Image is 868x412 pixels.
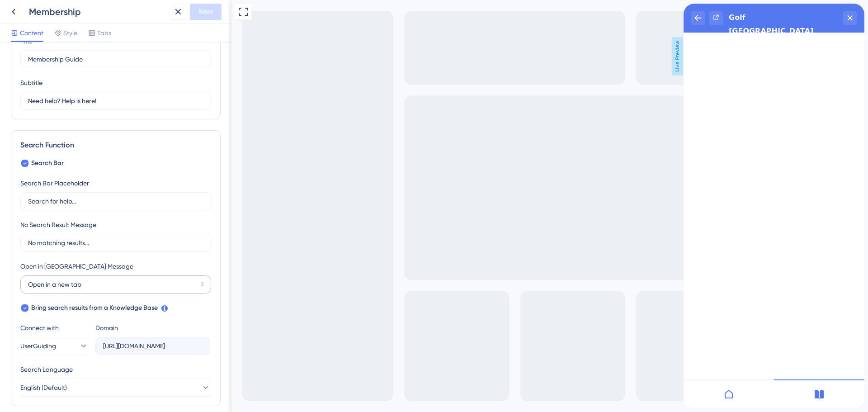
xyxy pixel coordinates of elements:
[28,96,203,106] input: Description
[4,2,69,13] span: Membership Guide
[75,5,78,12] div: 3
[20,337,88,355] button: UserGuiding
[198,6,213,17] span: Save
[20,322,88,333] div: Connect with
[20,364,73,375] span: Search Language
[20,28,43,38] span: Content
[28,279,197,289] input: 3
[7,7,22,22] div: back to header
[29,5,166,18] div: Membership
[159,7,174,22] div: close resource center
[190,4,222,20] button: Save
[28,196,203,206] input: Search for help...
[440,37,452,76] span: Live Preview
[28,238,203,248] input: No matching results...
[20,77,42,88] div: Subtitle
[201,281,203,288] div: 3
[20,379,210,397] button: English (Default)
[97,28,111,38] span: Tabs
[20,219,96,230] div: No Search Result Message
[28,54,203,64] input: Title
[20,140,211,151] div: Search Function
[31,158,64,169] span: Search Bar
[63,28,77,38] span: Style
[45,7,136,62] span: Golf [GEOGRAPHIC_DATA] Connect Knowledge Base
[95,322,118,333] div: Domain
[20,382,67,393] span: English (Default)
[103,341,203,351] input: company.help.userguiding.com
[20,341,56,351] span: UserGuiding
[31,303,158,313] span: Bring search results from a Knowledge Base
[20,261,133,272] div: Open in [GEOGRAPHIC_DATA] Message
[20,178,89,189] div: Search Bar Placeholder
